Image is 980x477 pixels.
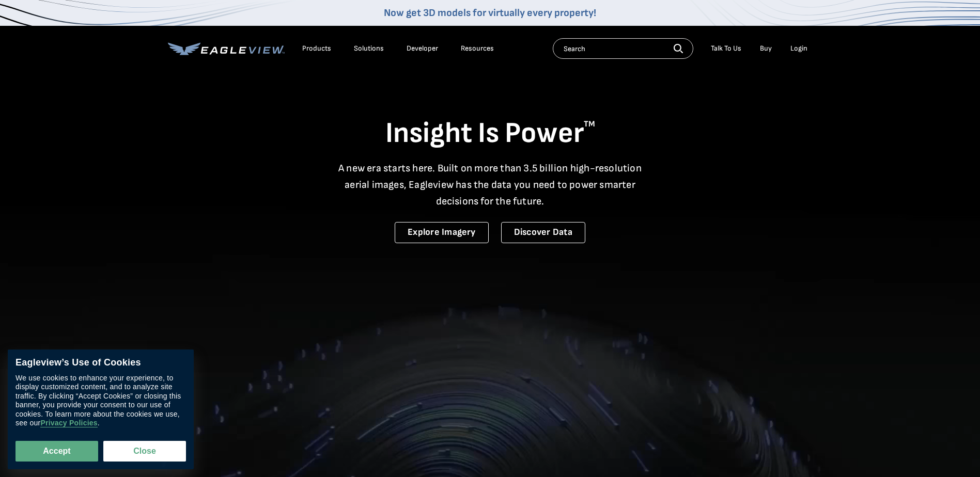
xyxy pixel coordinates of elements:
[168,116,813,152] h1: Insight Is Power
[711,44,741,53] div: Talk To Us
[790,44,807,53] div: Login
[384,7,596,19] a: Now get 3D models for virtually every property!
[15,441,98,462] button: Accept
[332,160,648,210] p: A new era starts here. Built on more than 3.5 billion high-resolution aerial images, Eagleview ha...
[760,44,772,53] a: Buy
[354,44,384,53] div: Solutions
[407,44,438,53] a: Developer
[461,44,494,53] div: Resources
[584,119,595,129] sup: TM
[40,419,97,428] a: Privacy Policies
[103,441,186,462] button: Close
[302,44,331,53] div: Products
[15,357,186,369] div: Eagleview’s Use of Cookies
[395,222,489,243] a: Explore Imagery
[501,222,585,243] a: Discover Data
[15,374,186,428] div: We use cookies to enhance your experience, to display customized content, and to analyze site tra...
[553,38,693,59] input: Search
